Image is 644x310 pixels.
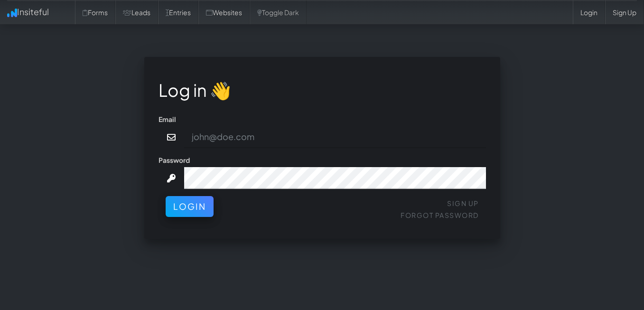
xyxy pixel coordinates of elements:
[159,155,190,165] label: Password
[7,9,17,17] img: icon.png
[250,0,307,24] a: Toggle Dark
[115,0,158,24] a: Leads
[401,211,479,219] a: Forgot Password
[605,0,644,24] a: Sign Up
[75,0,115,24] a: Forms
[447,199,479,207] a: Sign Up
[573,0,605,24] a: Login
[159,81,486,100] h1: Log in 👋
[166,196,214,217] button: Login
[184,126,486,148] input: john@doe.com
[158,0,198,24] a: Entries
[198,0,250,24] a: Websites
[159,114,176,124] label: Email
